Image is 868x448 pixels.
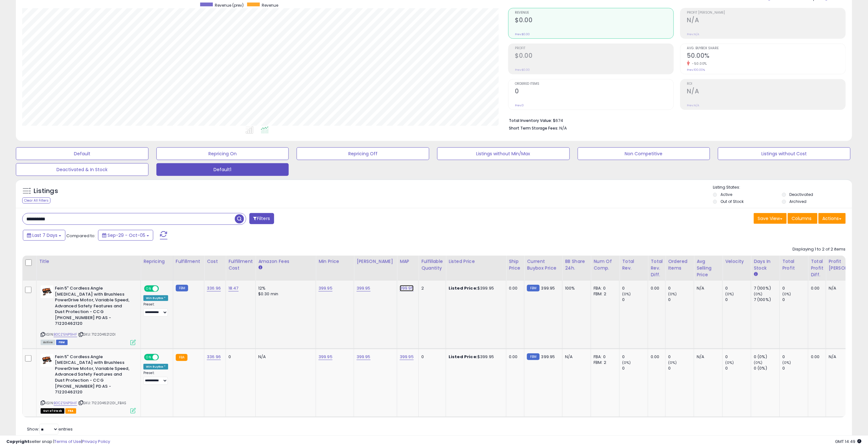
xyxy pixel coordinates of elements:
[108,232,145,238] span: Sep-29 - Oct-05
[782,285,808,291] div: 0
[622,285,648,291] div: 0
[41,285,136,344] div: ASIN:
[622,258,645,271] div: Total Rev.
[176,354,187,361] small: FBA
[697,258,720,278] div: Avg Selling Price
[668,354,694,360] div: 0
[228,258,253,271] div: Fulfillment Cost
[6,439,110,445] div: seller snap | |
[829,258,866,271] div: Profit [PERSON_NAME]
[55,285,132,328] b: Fein 5" Cordless Angle [MEDICAL_DATA] with Brushless PowerDrive Motor, Variable Speed, Advanced S...
[687,68,705,72] small: Prev: 100.00%
[16,147,148,160] button: Default
[357,285,371,291] a: 399.95
[594,291,615,297] div: FBM: 2
[594,354,615,360] div: FBA: 0
[622,291,631,297] small: (0%)
[754,258,777,271] div: Days In Stock
[357,258,394,265] div: [PERSON_NAME]
[421,258,443,271] div: Fulfillable Quantity
[697,354,718,360] div: N/A
[258,285,311,291] div: 12%
[41,340,55,345] span: All listings currently available for purchase on Amazon
[249,213,274,224] button: Filters
[725,258,748,265] div: Velocity
[27,426,73,432] span: Show: entries
[754,297,779,303] div: 7 (100%)
[687,47,845,50] span: Avg. Buybox Share
[515,104,524,107] small: Prev: 0
[509,118,552,123] b: Total Inventory Value:
[811,285,821,291] div: 0.00
[449,285,501,291] div: $399.95
[78,400,126,405] span: | SKU: 71220462120I_FBAS
[754,271,758,277] small: Days In Stock.
[297,147,429,160] button: Repricing Off
[449,258,503,265] div: Listed Price
[829,354,864,360] div: N/A
[215,3,244,8] span: Revenue (prev)
[158,354,168,360] span: OFF
[145,354,153,360] span: ON
[720,192,732,197] label: Active
[560,125,567,131] span: N/A
[143,258,170,265] div: Repricing
[811,258,823,278] div: Total Profit Diff.
[78,332,115,337] span: | SKU: 71220462120I
[509,354,519,360] div: 0.00
[16,163,148,176] button: Deactivated & In Stock
[668,360,677,365] small: (0%)
[509,125,559,131] b: Short Term Storage Fees:
[23,230,65,241] button: Last 7 Days
[687,104,700,107] small: Prev: N/A
[527,258,560,271] div: Current Buybox Price
[515,11,674,15] span: Revenue
[527,285,539,291] small: FBM
[790,199,807,204] label: Archived
[713,184,852,191] p: Listing States:
[143,364,168,370] div: Win BuyBox *
[527,353,539,360] small: FBM
[697,285,718,291] div: N/A
[565,285,586,291] div: 100%
[793,246,846,252] div: Displaying 1 to 2 of 2 items
[835,438,862,445] span: 2025-10-13 14:49 GMT
[437,147,570,160] button: Listings without Min/Max
[400,258,416,265] div: MAP
[56,340,68,345] span: FBM
[541,354,555,360] span: 399.95
[207,258,223,265] div: Cost
[687,52,845,61] h2: 50.00%
[720,199,744,204] label: Out of Stock
[357,354,371,360] a: 399.95
[82,438,110,445] a: Privacy Policy
[143,371,168,385] div: Preset:
[725,285,751,291] div: 0
[594,285,615,291] div: FBA: 0
[668,297,694,303] div: 0
[687,88,845,96] h2: N/A
[41,354,53,367] img: 31inafQFVcL._SL40_.jpg
[262,3,279,8] span: Revenue
[594,360,615,365] div: FBM: 2
[622,354,648,360] div: 0
[668,291,677,297] small: (0%)
[515,17,674,25] h2: $0.00
[319,354,332,360] a: 399.95
[515,32,530,36] small: Prev: $0.00
[400,354,414,360] a: 399.95
[565,354,586,360] div: N/A
[782,297,808,303] div: 0
[725,297,751,303] div: 0
[687,17,845,25] h2: N/A
[754,354,779,360] div: 0 (0%)
[668,285,694,291] div: 0
[515,47,674,50] span: Profit
[718,147,851,160] button: Listings without Cost
[54,400,77,406] a: B0CZ5NP9HF
[22,197,50,204] div: Clear All Filters
[54,332,77,337] a: B0CZ5NP9HF
[668,258,691,271] div: Ordered Items
[39,258,138,265] div: Title
[145,286,153,291] span: ON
